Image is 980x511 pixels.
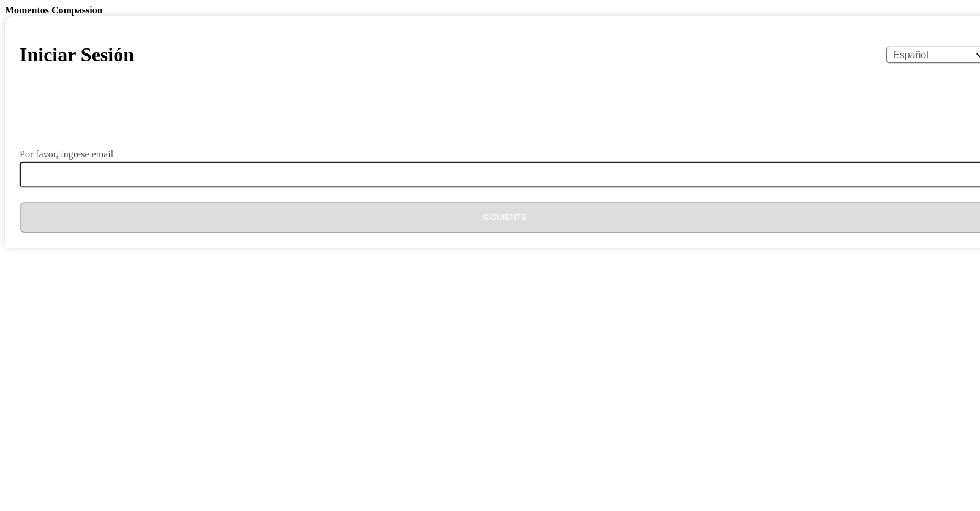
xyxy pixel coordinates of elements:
[20,44,134,66] h1: Iniciar Sesión
[5,5,103,15] b: Momentos Compassion
[20,150,113,159] label: Por favor, ingrese email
